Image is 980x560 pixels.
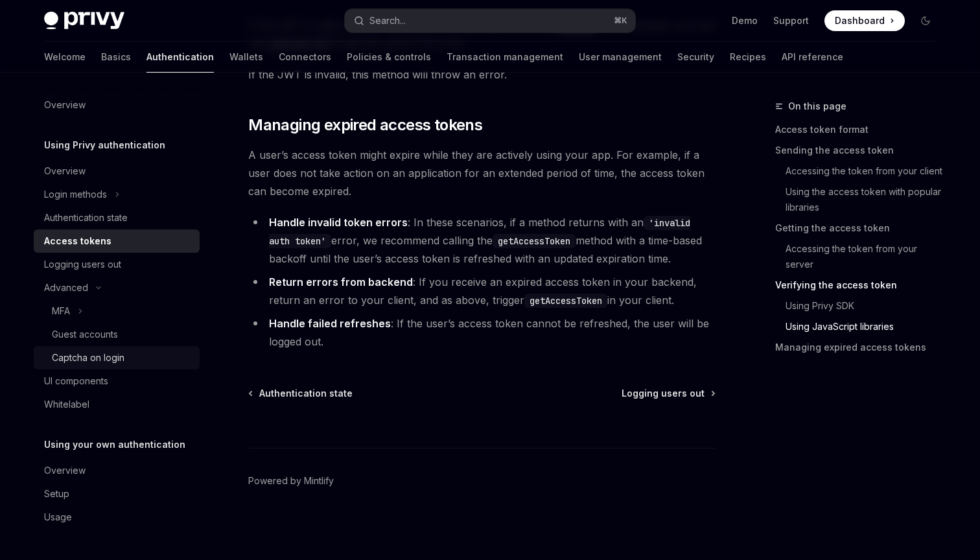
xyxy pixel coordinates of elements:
div: Search... [369,13,406,29]
a: Security [677,41,714,73]
span: A user’s access token might expire while they are actively using your app. For example, if a user... [248,146,716,200]
span: On this page [788,99,846,114]
a: Using JavaScript libraries [775,316,946,337]
div: Captcha on login [52,350,124,366]
a: Authentication state [34,206,200,229]
a: Using the access token with popular libraries [775,181,946,218]
a: Demo [732,14,758,27]
div: Login methods [44,187,107,202]
div: Guest accounts [52,327,118,342]
a: Accessing the token from your client [775,161,946,181]
a: Recipes [730,41,766,73]
div: UI components [44,373,108,389]
code: getAccessToken [493,234,576,248]
a: Accessing the token from your server [775,239,946,275]
a: Setup [34,482,200,506]
button: Toggle Advanced section [34,276,200,299]
a: Access token format [775,119,946,140]
div: Overview [44,97,86,113]
a: Authentication [146,41,214,73]
a: Basics [101,41,131,73]
code: getAccessToken [524,294,607,308]
a: Overview [34,459,200,482]
span: If the JWT is invalid, this method will throw an error. [248,65,716,84]
button: Toggle dark mode [915,10,936,31]
a: Guest accounts [34,323,200,346]
span: Managing expired access tokens [248,115,482,135]
div: MFA [52,303,70,319]
a: Whitelabel [34,393,200,416]
a: Sending the access token [775,140,946,161]
a: Powered by Mintlify [248,474,334,487]
span: Dashboard [835,14,885,27]
a: Logging users out [34,253,200,276]
strong: Return errors from backend [269,275,413,288]
span: Logging users out [622,387,705,400]
a: Welcome [44,41,86,73]
a: User management [579,41,662,73]
li: : If the user’s access token cannot be refreshed, the user will be logged out. [248,314,716,351]
a: Usage [34,506,200,529]
div: Advanced [44,280,88,296]
div: Logging users out [44,257,121,272]
a: Policies & controls [347,41,431,73]
a: Verifying the access token [775,275,946,296]
a: Dashboard [824,10,905,31]
a: Overview [34,159,200,183]
a: Getting the access token [775,218,946,239]
div: Overview [44,463,86,478]
a: Wallets [229,41,263,73]
a: Authentication state [250,387,353,400]
h5: Using Privy authentication [44,137,165,153]
div: Usage [44,509,72,525]
a: Overview [34,93,200,117]
img: dark logo [44,12,124,30]
div: Setup [44,486,69,502]
a: Managing expired access tokens [775,337,946,358]
div: Authentication state [44,210,128,226]
span: Authentication state [259,387,353,400]
a: Connectors [279,41,331,73]
div: Whitelabel [44,397,89,412]
a: Using Privy SDK [775,296,946,316]
a: API reference [782,41,843,73]
a: Transaction management [447,41,563,73]
a: Logging users out [622,387,714,400]
li: : If you receive an expired access token in your backend, return an error to your client, and as ... [248,273,716,309]
a: Support [773,14,809,27]
button: Toggle MFA section [34,299,200,323]
a: UI components [34,369,200,393]
h5: Using your own authentication [44,437,185,452]
strong: Handle failed refreshes [269,317,391,330]
button: Open search [345,9,635,32]
button: Toggle Login methods section [34,183,200,206]
div: Access tokens [44,233,111,249]
li: : In these scenarios, if a method returns with an error, we recommend calling the method with a t... [248,213,716,268]
a: Access tokens [34,229,200,253]
a: Captcha on login [34,346,200,369]
strong: Handle invalid token errors [269,216,408,229]
span: ⌘ K [614,16,627,26]
div: Overview [44,163,86,179]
